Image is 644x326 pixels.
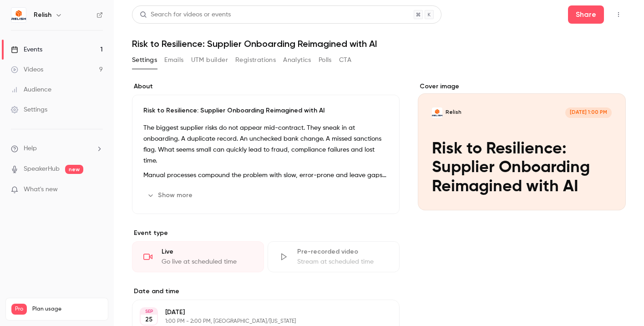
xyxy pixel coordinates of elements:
span: new [65,165,83,174]
img: Profile image for Salim [26,5,41,20]
div: user says… [7,236,175,267]
label: About [132,82,400,91]
p: Risk to Resilience: Supplier Onboarding Reimagined with AI [143,106,388,115]
div: Events [11,45,42,54]
div: Perfect thank you!! [106,242,167,251]
h1: [PERSON_NAME] [44,5,103,11]
b: [PERSON_NAME] [39,96,90,102]
button: CTA [339,53,351,67]
p: [DATE] [165,308,351,317]
iframe: Noticeable Trigger [92,186,103,194]
p: 1:00 PM - 2:00 PM, [GEOGRAPHIC_DATA]/[US_STATE] [165,318,351,325]
h6: Relish [34,10,51,20]
button: UTM builder [191,53,228,67]
button: Start recording [58,285,65,293]
div: Search for videos or events [140,10,231,20]
button: Home [142,4,160,21]
div: user says… [7,21,175,57]
a: [EMAIL_ADDRESS][DOMAIN_NAME] [17,72,128,80]
textarea: Message… [8,266,174,282]
div: Salim says… [7,93,175,114]
div: Live [162,247,253,256]
div: SEP [141,308,157,315]
div: Pre-recorded video [297,247,388,256]
div: HeyYou can download it from the Clips tab[PERSON_NAME] • 2h ago [7,114,145,220]
div: Operator says… [7,57,175,93]
div: Hi there! Where can I download the transcript from a webinar. [33,21,175,50]
p: The biggest supplier risks do not appear mid-contract. They sneak in at onboarding. A duplicate r... [143,122,388,166]
button: Upload attachment [43,285,51,293]
div: Stream at scheduled time [297,257,388,266]
p: Active 3h ago [44,11,85,20]
span: What's new [24,185,58,194]
div: Pre-recorded videoStream at scheduled time [268,241,400,272]
button: go back [6,4,23,21]
div: You will be notified here and by email ([EMAIL_ADDRESS][DOMAIN_NAME]) [7,57,149,86]
div: Perfect thank you!! [99,236,175,256]
p: 25 [145,315,152,324]
button: Show more [143,188,198,203]
p: Manual processes compound the problem with slow, error-prone and leave gaps that expose organizat... [143,170,388,181]
button: Share [568,5,604,24]
h1: Risk to Resilience: Supplier Onboarding Reimagined with AI [132,38,626,49]
p: Event type [132,229,400,238]
img: Relish [11,8,26,22]
button: Settings [132,53,157,67]
div: Go live at scheduled time [162,257,253,266]
div: Hi there! Where can I download the transcript from a webinar. [40,27,167,45]
div: Audience [11,85,51,94]
button: Analytics [283,53,311,67]
span: Pro [11,304,27,315]
button: Polls [319,53,332,67]
div: Salim says… [7,114,175,236]
button: Send a message… [156,282,171,296]
a: SpeakerHub [24,164,60,174]
div: [PERSON_NAME] • 2h ago [15,222,86,227]
li: help-dropdown-opener [11,144,103,153]
div: Hey [15,120,137,129]
div: joined the conversation [39,95,155,103]
img: Profile image for Salim [27,95,36,104]
div: LiveGo live at scheduled time [132,241,264,272]
label: Cover image [418,82,626,91]
div: Settings [11,105,47,114]
span: Plan usage [32,306,102,313]
div: You can download it from the Clips tab [15,129,137,138]
section: Cover image [418,82,626,210]
label: Date and time [132,287,400,296]
div: Videos [11,65,43,74]
button: Emoji picker [14,285,21,293]
span: Help [24,144,37,153]
button: Registrations [235,53,276,67]
button: Emails [164,53,183,67]
button: Gif picker [29,285,36,293]
div: Close [160,4,176,20]
div: You will be notified here and by email ( ) [15,63,142,81]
